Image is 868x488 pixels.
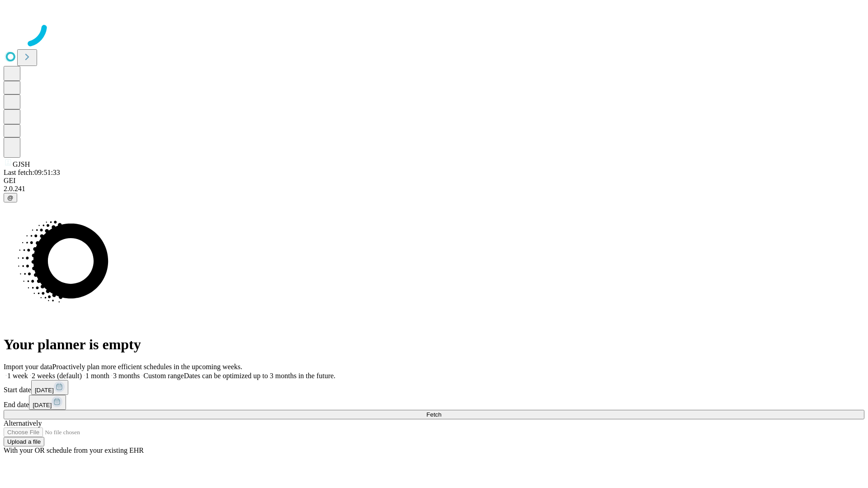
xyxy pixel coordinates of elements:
[29,395,66,410] button: [DATE]
[85,372,109,380] span: 1 month
[35,387,54,394] span: [DATE]
[4,380,864,395] div: Start date
[143,372,184,380] span: Custom range
[52,363,242,371] span: Proactively plan more efficient schedules in the upcoming weeks.
[184,372,335,380] span: Dates can be optimized up to 3 months in the future.
[7,194,14,201] span: @
[4,419,42,427] span: Alternatively
[113,372,140,380] span: 3 months
[4,336,864,353] h1: Your planner is empty
[4,177,864,185] div: GEI
[33,402,52,408] span: [DATE]
[4,169,60,176] span: Last fetch: 09:51:33
[4,185,864,193] div: 2.0.241
[4,437,44,446] button: Upload a file
[4,446,144,454] span: With your OR schedule from your existing EHR
[4,410,864,419] button: Fetch
[31,380,68,395] button: [DATE]
[7,372,28,380] span: 1 week
[32,372,82,380] span: 2 weeks (default)
[4,363,52,371] span: Import your data
[4,193,17,202] button: @
[13,160,30,168] span: GJSH
[426,411,441,418] span: Fetch
[4,395,864,410] div: End date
